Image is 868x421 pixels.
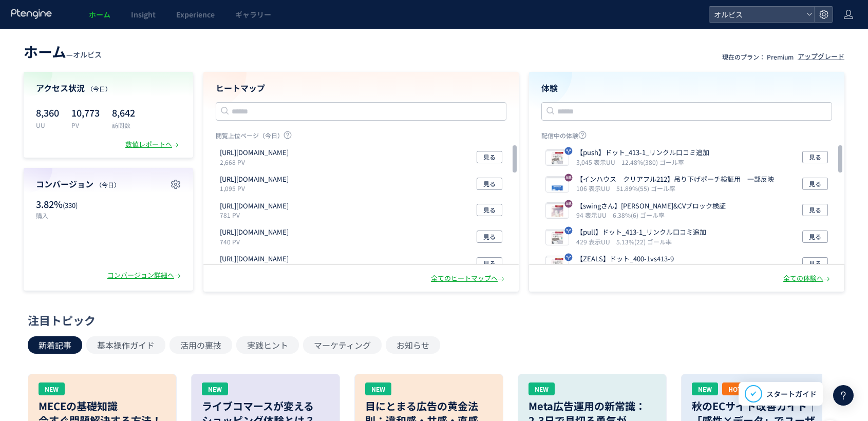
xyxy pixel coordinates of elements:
[87,84,111,93] span: （今日）
[220,175,289,184] p: https://orbis.co.jp/order/thanks
[722,52,794,61] p: 現在のプラン： Premium
[576,158,619,166] i: 3,045 表示UU
[616,264,675,273] i: 11.36%(15) ゴール率
[621,158,684,166] i: 12.48%(380) ゴール率
[112,121,135,129] p: 訪問数
[766,389,817,399] span: スタートガイド
[386,336,440,354] button: お知らせ
[802,257,828,270] button: 見る
[169,336,232,354] button: 活用の裏技
[202,382,228,395] div: NEW
[36,178,181,190] h4: コンバージョン
[541,131,832,144] p: 配信中の体験
[24,41,66,62] span: ホーム
[89,9,110,20] span: ホーム
[809,151,821,163] span: 見る
[216,131,506,144] p: 閲覧上位ページ（今日）
[483,231,496,243] span: 見る
[477,178,502,190] button: 見る
[477,257,502,270] button: 見る
[86,336,165,354] button: 基本操作ガイド
[220,264,293,273] p: 466 PV
[576,264,614,273] i: 132 表示UU
[36,121,59,129] p: UU
[809,178,821,190] span: 見る
[96,180,120,189] span: （今日）
[28,336,82,354] button: 新着記事
[576,201,726,211] p: 【swingさん】ヘッダー&CVブロック検証
[220,227,289,237] p: https://pr.orbis.co.jp/cosmetics/u/100
[483,151,496,163] span: 見る
[220,184,293,193] p: 1,095 PV
[809,204,821,216] span: 見る
[71,121,100,129] p: PV
[125,140,181,149] div: 数値レポートへ
[365,382,391,395] div: NEW
[112,104,135,121] p: 8,642
[692,382,718,395] div: NEW
[576,175,774,184] p: 【インハウス クリアフル212】吊り下げポーチ検証用 一部反映
[483,178,496,190] span: 見る
[220,158,293,166] p: 2,668 PV
[220,201,289,211] p: https://pr.orbis.co.jp/cosmetics/clearful/331
[235,9,271,20] span: ギャラリー
[131,9,156,20] span: Insight
[63,200,78,210] span: (330)
[616,237,672,246] i: 5.13%(22) ゴール率
[802,231,828,243] button: 見る
[73,49,102,60] span: オルビス
[71,104,100,121] p: 10,773
[613,210,665,219] i: 6.38%(6) ゴール率
[39,382,65,395] div: NEW
[24,41,102,62] div: —
[541,82,832,94] h4: 体験
[576,227,706,237] p: 【pull】ドット_413-1_リンクル口コミ追加
[28,312,835,328] div: 注目トピック
[802,178,828,190] button: 見る
[809,231,821,243] span: 見る
[477,231,502,243] button: 見る
[711,7,802,22] span: オルビス
[220,148,289,158] p: https://pr.orbis.co.jp/cosmetics/udot/100
[809,257,821,270] span: 見る
[483,204,496,216] span: 見る
[36,104,59,121] p: 8,360
[576,237,614,246] i: 429 表示UU
[576,210,611,219] i: 94 表示UU
[477,204,502,216] button: 見る
[431,274,506,283] div: 全てのヒートマップへ
[477,151,502,163] button: 見る
[176,9,215,20] span: Experience
[529,382,555,395] div: NEW
[576,148,709,158] p: 【push】ドット_413-1_リンクル口コミ追加
[236,336,299,354] button: 実践ヒント
[220,237,293,246] p: 740 PV
[798,52,844,62] div: アップグレード
[303,336,382,354] button: マーケティング
[576,254,674,264] p: 【ZEALS】ドット_400-1vs413-9
[216,82,506,94] h4: ヒートマップ
[107,271,183,280] div: コンバージョン詳細へ
[576,184,614,193] i: 106 表示UU
[722,382,748,395] div: HOT
[783,274,832,283] div: 全ての体験へ
[220,210,293,219] p: 781 PV
[36,198,103,211] p: 3.82%
[483,257,496,270] span: 見る
[36,82,181,94] h4: アクセス状況
[616,184,675,193] i: 51.89%(55) ゴール率
[36,211,103,220] p: 購入
[802,151,828,163] button: 見る
[802,204,828,216] button: 見る
[220,254,289,264] p: https://pr.orbis.co.jp/special/31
